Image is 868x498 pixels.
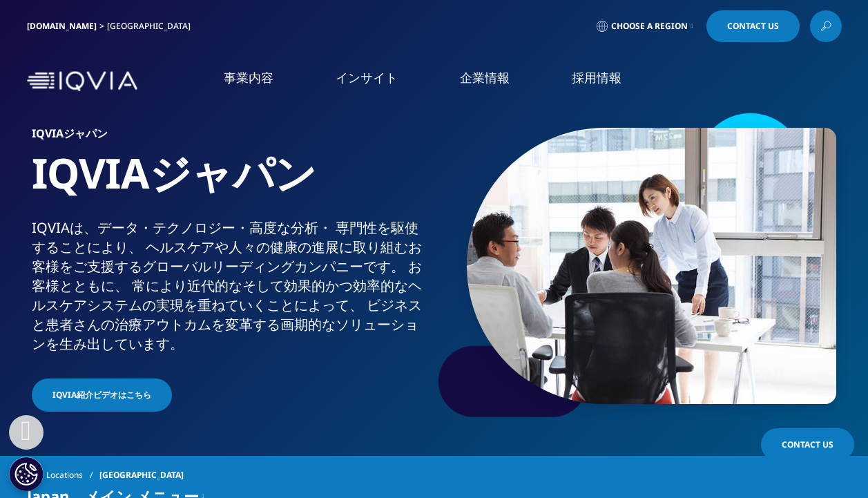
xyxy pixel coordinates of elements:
[706,10,800,42] a: Contact Us
[107,21,196,32] div: [GEOGRAPHIC_DATA]
[782,439,833,450] span: Contact Us
[572,69,621,86] a: 採用情報
[224,69,273,86] a: 事業内容
[32,218,429,354] div: IQVIAは、​データ・​テクノロジー・​高度な​分析・​ 専門性を​駆使する​ことに​より、​ ヘルスケアや​人々の​健康の​進展に​取り組む​お客様を​ご支援​する​グローバル​リーディング...
[611,21,688,32] span: Choose a Region
[46,463,99,488] a: Locations
[9,457,44,491] button: Cookie 設定
[32,379,172,412] a: IQVIA紹介ビデオはこちら
[32,147,429,218] h1: IQVIAジャパン
[460,69,510,86] a: 企業情報
[727,22,779,30] span: Contact Us
[761,428,854,461] a: Contact Us
[143,48,842,114] nav: Primary
[52,389,151,401] span: IQVIA紹介ビデオはこちら
[32,128,429,147] h6: IQVIAジャパン
[336,69,398,86] a: インサイト
[99,463,184,488] span: [GEOGRAPHIC_DATA]
[467,128,836,404] img: 873_asian-businesspeople-meeting-in-office.jpg
[27,20,97,32] a: [DOMAIN_NAME]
